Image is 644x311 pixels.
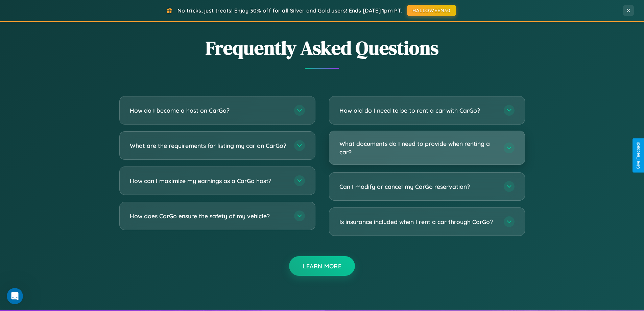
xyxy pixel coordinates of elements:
[119,35,525,61] h2: Frequently Asked Questions
[130,212,287,220] h3: How does CarGo ensure the safety of my vehicle?
[339,106,497,115] h3: How old do I need to be to rent a car with CarGo?
[407,5,456,16] button: HALLOWEEN30
[339,218,497,226] h3: Is insurance included when I rent a car through CarGo?
[130,106,287,115] h3: How do I become a host on CarGo?
[289,256,355,276] button: Learn More
[339,182,497,191] h3: Can I modify or cancel my CarGo reservation?
[130,141,287,150] h3: What are the requirements for listing my car on CarGo?
[636,142,641,169] div: Give Feedback
[177,7,402,14] span: No tricks, just treats! Enjoy 30% off for all Silver and Gold users! Ends [DATE] 1pm PT.
[130,177,287,185] h3: How can I maximize my earnings as a CarGo host?
[339,139,497,156] h3: What documents do I need to provide when renting a car?
[7,288,23,304] iframe: Intercom live chat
